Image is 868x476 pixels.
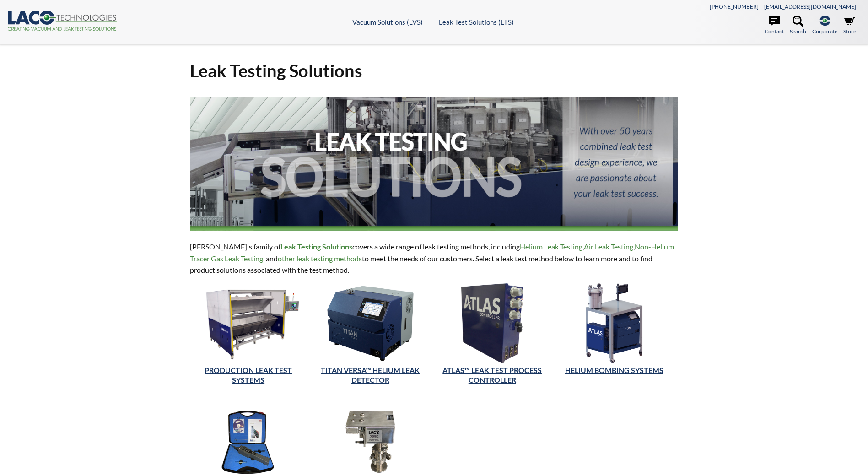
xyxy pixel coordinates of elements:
a: Vacuum Solutions (LVS) [352,18,423,26]
a: other leak testing methods [278,254,362,263]
strong: Leak Testing Solutions [280,242,352,251]
a: Search [790,16,806,36]
span: Corporate [812,27,837,36]
img: Helium Bombing System [584,283,644,363]
a: TITAN VERSA™ Helium Leak Detector [321,366,420,384]
img: Header Image: Leak Testing Solutions [190,97,678,230]
a: PRODUCTION LEAK TEST SYSTEMS [205,366,292,384]
a: Non-Helium Tracer Gas Leak Testing [190,242,674,263]
a: Helium Leak Testing [520,242,582,251]
a: Air Leak Testing [584,242,633,251]
img: ATLAS™ Leak Test Process Controller [461,283,523,363]
a: Helium Bombing Systems [565,366,663,374]
img: TITAN VERSA™ Helium Leak Detector [312,283,429,363]
img: Production Leak Test Systems Category [190,283,307,363]
a: Leak Test Solutions (LTS) [439,18,514,26]
a: ATLAS™ Leak Test Process Controller [442,366,542,384]
a: Contact [765,16,784,36]
a: [EMAIL_ADDRESS][DOMAIN_NAME] [764,3,856,10]
p: [PERSON_NAME]'s family of covers a wide range of leak testing methods, including , , , and to mee... [190,241,678,276]
h1: Leak Testing Solutions [190,59,678,82]
a: Store [843,16,856,36]
a: [PHONE_NUMBER] [710,3,759,10]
